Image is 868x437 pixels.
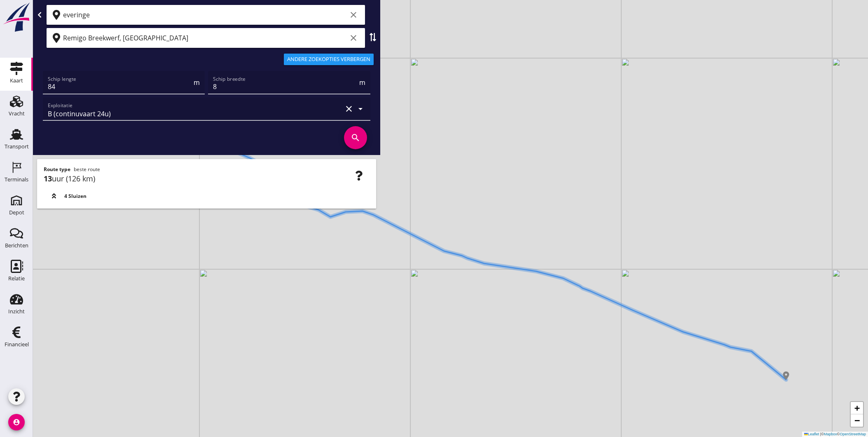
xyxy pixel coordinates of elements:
[44,174,52,183] strong: 13
[9,111,25,116] div: Vracht
[349,33,358,43] i: clear
[287,55,370,63] div: Andere zoekopties verbergen
[802,432,868,437] div: © ©
[854,415,860,425] span: −
[48,80,192,93] input: Schip lengte
[5,243,28,248] div: Berichten
[213,80,357,93] input: Schip breedte
[192,78,200,87] div: m
[851,402,863,414] a: Zoom in
[358,78,365,87] div: m
[8,414,25,430] i: account_circle
[44,173,370,184] div: uur (126 km)
[74,166,100,173] span: beste route
[344,126,367,149] i: search
[48,110,111,117] div: B (continuvaart 24u)
[284,54,374,65] button: Andere zoekopties verbergen
[2,2,31,33] img: logo-small.a267ee39.svg
[5,342,29,347] div: Financieel
[854,403,860,413] span: +
[344,104,354,114] i: clear
[9,210,24,215] div: Depot
[840,432,866,436] a: OpenStreetMap
[851,414,863,427] a: Zoom out
[64,193,87,200] span: 4 Sluizen
[5,177,28,182] div: Terminals
[5,144,29,149] div: Transport
[63,8,347,21] input: Vertrekpunt
[44,166,70,173] strong: Route type
[782,371,790,380] img: Marker
[8,276,25,281] div: Relatie
[356,104,365,114] i: arrow_drop_down
[804,432,819,436] a: Leaflet
[10,78,23,83] div: Kaart
[820,432,821,436] span: |
[824,432,837,436] a: Mapbox
[63,31,347,45] input: Bestemming
[8,309,25,314] div: Inzicht
[349,10,358,20] i: clear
